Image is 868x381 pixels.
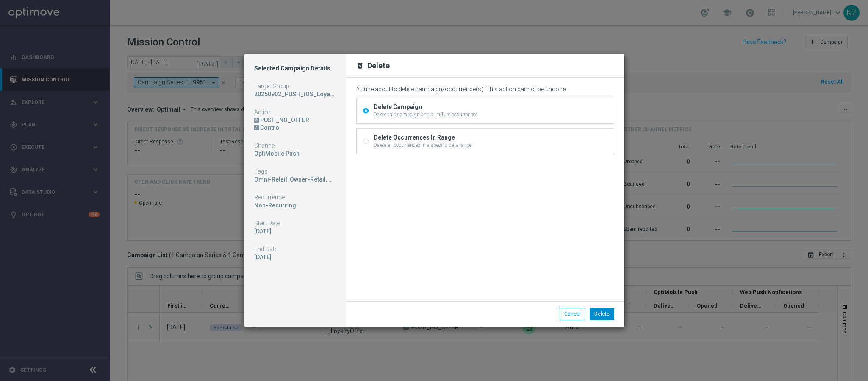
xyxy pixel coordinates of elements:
[254,219,336,227] div: Start Date
[254,125,259,130] div: /
[254,82,336,90] div: Target Group
[254,245,336,253] div: End Date
[254,253,336,261] div: 02 Sep 2025, Tuesday
[367,61,390,71] h2: Delete
[254,124,336,132] div: DN
[374,134,471,141] div: Delete Occurrences In Range
[254,142,336,149] div: Channel
[356,86,614,93] div: You’re about to delete campaign/occurrence(s). This action cannot be undone.
[254,202,336,209] div: Non-Recurring
[260,124,335,132] div: Control
[356,62,364,70] i: delete_forever
[260,116,335,124] div: PUSH_NO_OFFER
[254,90,336,98] div: 20250902_PUSH_iOS_LoyaltyOffer
[560,308,585,320] button: Cancel
[254,150,336,157] div: OptiMobile Push
[590,308,614,320] button: Delete
[254,64,336,72] h1: Selected Campaign Details
[374,103,478,111] div: Delete Campaign
[374,141,471,149] div: Delete all occurrences in a specific date range
[254,108,336,116] div: Action
[254,116,336,124] div: PUSH_NO_OFFER
[254,227,336,235] div: 02 Sep 2025, Tuesday
[374,111,478,118] div: Delete this campaign and all future occurrences
[254,168,336,175] div: Tags
[254,176,336,183] div: Omni-Retail, Owner-Retail, Push
[254,193,336,201] div: Recurrence
[254,118,259,123] div: A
